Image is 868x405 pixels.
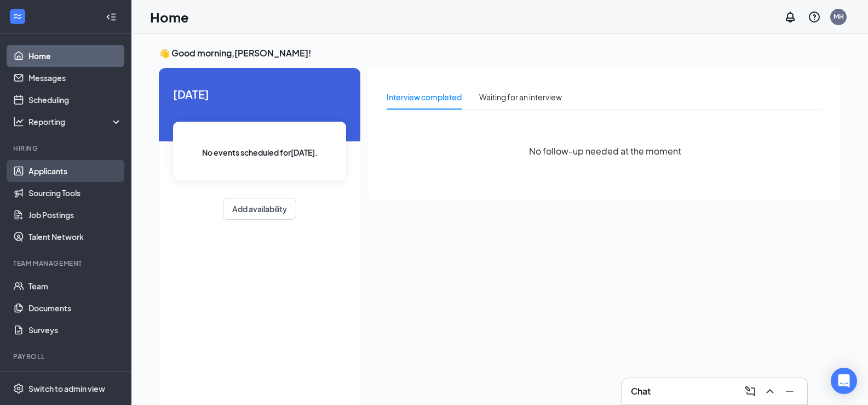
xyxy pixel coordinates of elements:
[28,67,122,89] a: Messages
[28,116,123,127] div: Reporting
[744,385,757,398] svg: ComposeMessage
[781,383,798,400] button: Minimize
[808,10,821,24] svg: QuestionInfo
[28,275,122,297] a: Team
[159,47,841,59] h3: 👋 Good morning, [PERSON_NAME] !
[173,85,346,102] span: [DATE]
[202,146,318,158] span: No events scheduled for [DATE] .
[784,10,797,24] svg: Notifications
[13,116,24,127] svg: Analysis
[13,259,120,268] div: Team Management
[28,368,122,390] a: PayrollCrown
[741,383,759,400] button: ComposeMessage
[833,12,844,21] div: MH
[831,368,857,394] div: Open Intercom Messenger
[150,8,189,26] h1: Home
[28,182,122,204] a: Sourcing Tools
[13,383,24,394] svg: Settings
[28,204,122,226] a: Job Postings
[783,385,796,398] svg: Minimize
[28,89,122,111] a: Scheduling
[28,45,122,67] a: Home
[479,91,562,103] div: Waiting for an interview
[13,352,120,361] div: Payroll
[387,91,462,103] div: Interview completed
[223,198,296,220] button: Add availability
[28,297,122,319] a: Documents
[529,144,681,158] span: No follow-up needed at the moment
[28,160,122,182] a: Applicants
[106,12,117,22] svg: Collapse
[761,383,779,400] button: ChevronUp
[13,144,120,153] div: Hiring
[763,385,777,398] svg: ChevronUp
[28,383,105,394] div: Switch to admin view
[28,226,122,248] a: Talent Network
[631,385,651,397] h3: Chat
[12,11,23,22] svg: WorkstreamLogo
[28,319,122,341] a: Surveys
